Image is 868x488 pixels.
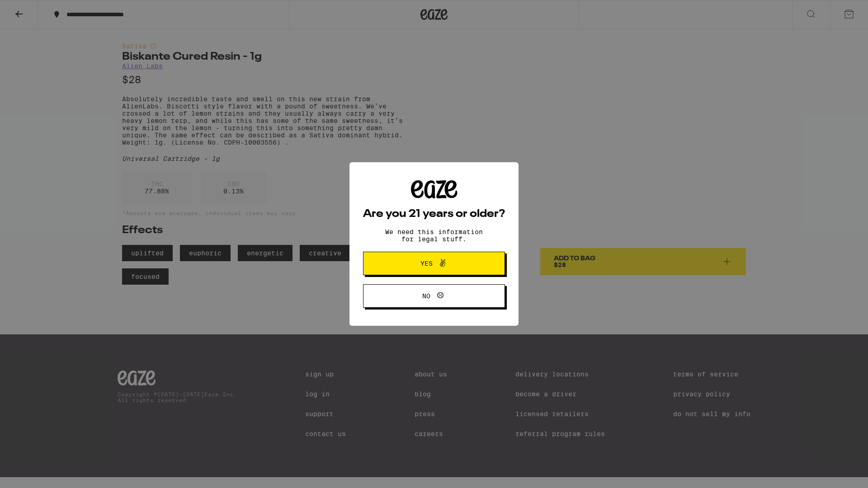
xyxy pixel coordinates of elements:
[363,209,505,220] h2: Are you 21 years or older?
[363,284,505,308] button: No
[420,260,433,267] span: Yes
[422,293,430,299] span: No
[363,252,505,275] button: Yes
[377,228,491,243] p: We need this information for legal stuff.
